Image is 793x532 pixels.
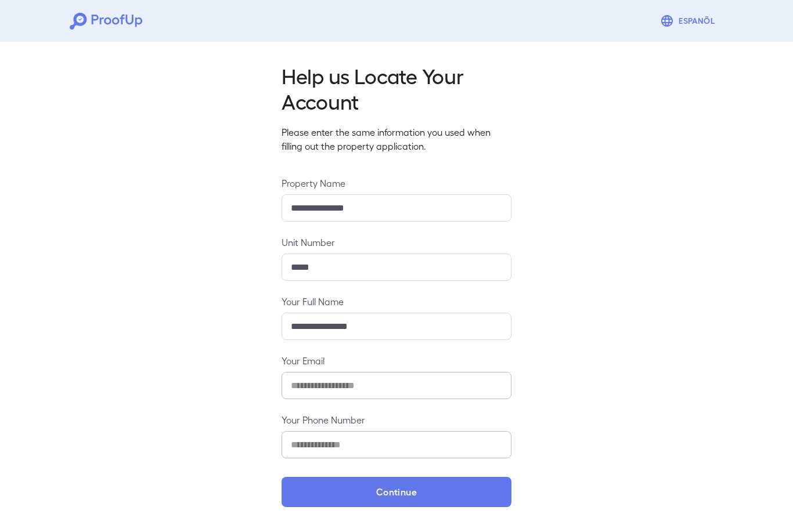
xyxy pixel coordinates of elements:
[282,63,511,114] h2: Help us Locate Your Account
[282,236,511,249] label: Unit Number
[282,477,511,507] button: Continue
[282,176,511,190] label: Property Name
[282,125,511,153] p: Please enter the same information you used when filling out the property application.
[282,354,511,367] label: Your Email
[655,9,723,32] button: Espanõl
[282,295,511,308] label: Your Full Name
[282,413,511,426] label: Your Phone Number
